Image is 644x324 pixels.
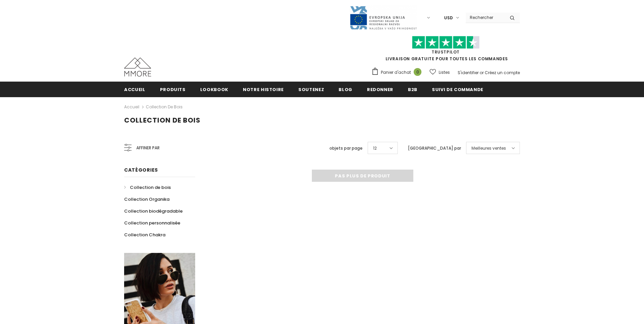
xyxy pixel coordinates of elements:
a: Redonner [367,82,393,97]
span: Collection Chakra [124,232,165,238]
span: Accueil [124,86,145,93]
a: Accueil [124,103,139,111]
a: Collection personnalisée [124,217,180,229]
span: or [480,70,484,75]
span: Listes [439,69,450,76]
a: soutenez [298,82,324,97]
a: Suivi de commande [432,82,483,97]
span: soutenez [298,86,324,93]
span: Collection Organika [124,196,169,202]
span: Catégories [124,167,158,173]
a: Blog [339,82,352,97]
a: Créez un compte [485,70,520,75]
span: B2B [408,86,417,93]
a: Collection biodégradable [124,205,183,217]
img: Faites confiance aux étoiles pilotes [412,36,480,49]
label: [GEOGRAPHIC_DATA] par [408,145,461,152]
a: Accueil [124,82,145,97]
a: Collection de bois [124,181,171,193]
a: S'identifier [458,70,479,75]
span: Collection biodégradable [124,208,183,214]
span: Collection de bois [130,184,171,191]
input: Search Site [466,13,505,22]
span: Notre histoire [243,86,284,93]
span: Produits [160,86,186,93]
a: Javni Razpis [349,15,417,20]
a: B2B [408,82,417,97]
span: Meilleures ventes [471,145,506,152]
span: 12 [373,145,377,152]
a: Collection de bois [146,104,183,110]
span: Collection de bois [124,115,201,125]
span: Suivi de commande [432,86,483,93]
span: Collection personnalisée [124,220,180,226]
a: Collection Organika [124,193,169,205]
label: objets par page [329,145,363,152]
span: USD [444,15,453,21]
span: Redonner [367,86,393,93]
a: Collection Chakra [124,229,165,241]
img: Javni Razpis [349,5,417,30]
a: TrustPilot [432,49,460,55]
span: Panier d'achat [381,69,411,76]
a: Listes [430,66,450,78]
span: 0 [414,68,421,76]
span: Blog [339,86,352,93]
a: Notre histoire [243,82,284,97]
span: LIVRAISON GRATUITE POUR TOUTES LES COMMANDES [371,39,520,62]
span: Affiner par [136,144,160,152]
img: Cas MMORE [124,58,151,77]
a: Panier d'achat 0 [371,67,425,78]
a: Lookbook [200,82,228,97]
span: Lookbook [200,86,228,93]
a: Produits [160,82,186,97]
